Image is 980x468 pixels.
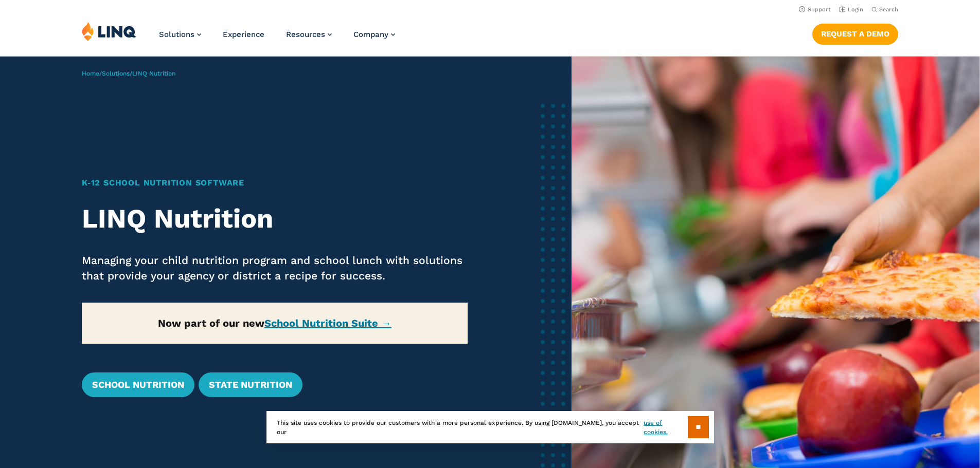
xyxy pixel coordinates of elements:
[812,24,898,44] a: Request a Demo
[871,6,898,13] button: Open Search Bar
[223,30,264,39] a: Experience
[159,30,194,39] span: Solutions
[266,411,714,443] div: This site uses cookies to provide our customers with a more personal experience. By using [DOMAIN...
[102,70,130,77] a: Solutions
[799,6,831,13] a: Support
[839,6,863,13] a: Login
[644,418,687,437] a: use of cookies.
[159,30,201,39] a: Solutions
[353,30,388,39] span: Company
[353,30,395,39] a: Company
[264,317,391,329] a: School Nutrition Suite →
[159,22,395,55] nav: Primary Navigation
[82,70,175,77] span: / /
[199,372,302,397] a: State Nutrition
[286,30,332,39] a: Resources
[879,6,898,13] span: Search
[82,22,136,41] img: LINQ | K‑12 Software
[82,203,273,234] strong: LINQ Nutrition
[82,70,99,77] a: Home
[132,70,175,77] span: LINQ Nutrition
[82,177,468,189] h1: K‑12 School Nutrition Software
[158,317,391,329] strong: Now part of our new
[812,22,898,44] nav: Button Navigation
[82,253,468,284] p: Managing your child nutrition program and school lunch with solutions that provide your agency or...
[286,30,325,39] span: Resources
[82,372,194,397] a: School Nutrition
